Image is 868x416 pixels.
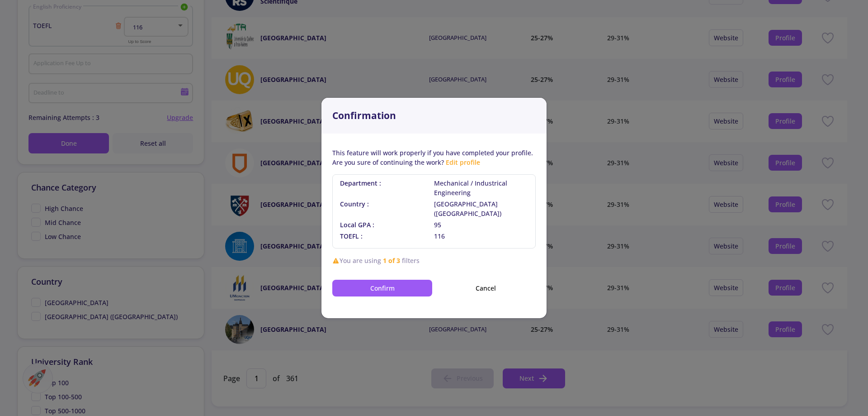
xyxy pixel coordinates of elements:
[436,280,536,296] button: Cancel
[383,256,400,265] span: 1 of 3
[332,280,432,296] button: Confirm
[340,231,434,241] span: TOEFL :
[340,178,434,197] span: Department :
[434,178,528,197] span: Mechanical / Industrical Engineering
[340,220,434,230] span: Local GPA :
[434,220,528,230] span: 95
[340,256,381,265] span: You are using
[434,231,528,241] span: 116
[446,158,480,167] a: Edit profile
[340,199,434,218] span: Country :
[402,256,420,265] span: filters
[321,98,547,134] div: Confirmation
[434,199,528,218] span: [GEOGRAPHIC_DATA] ([GEOGRAPHIC_DATA])
[332,148,536,167] div: This feature will work properly if you have completed your profile. Are you sure of continuing th...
